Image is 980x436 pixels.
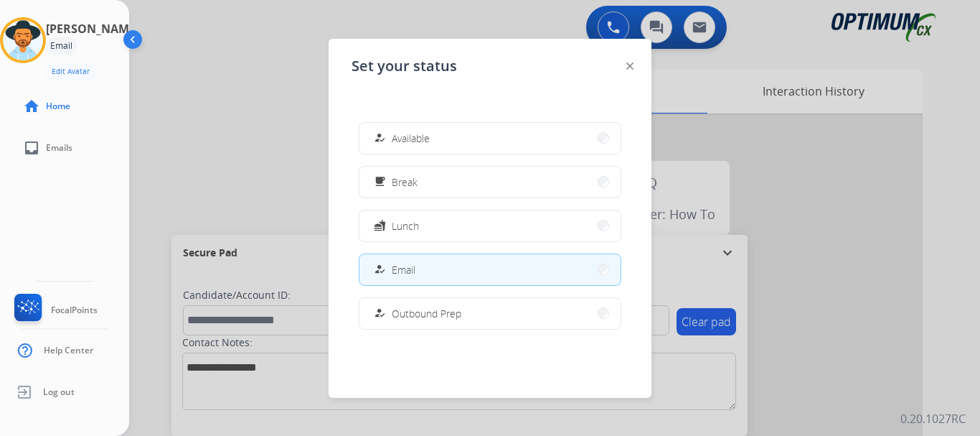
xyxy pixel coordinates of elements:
[46,101,70,112] span: Home
[374,264,386,276] mat-icon: how_to_reg
[46,20,139,37] h3: [PERSON_NAME]
[392,131,430,146] span: Available
[359,254,621,285] button: Email
[359,123,621,154] button: Available
[374,307,386,320] mat-icon: how_to_reg
[359,298,621,329] button: Outbound Prep
[46,37,77,55] div: Email
[11,294,98,327] a: FocalPoints
[23,98,40,115] mat-icon: home
[392,262,415,277] span: Email
[626,62,633,70] img: close-button
[359,167,621,198] button: Break
[3,20,43,60] img: avatar
[51,305,98,316] span: FocalPoints
[46,63,95,80] button: Edit Avatar
[46,142,72,154] span: Emails
[44,345,93,356] span: Help Center
[392,306,461,321] span: Outbound Prep
[392,218,419,233] span: Lunch
[43,386,75,398] span: Log out
[392,175,418,190] span: Break
[374,132,386,144] mat-icon: how_to_reg
[900,410,966,427] p: 0.20.1027RC
[23,139,40,157] mat-icon: inbox
[374,176,386,188] mat-icon: free_breakfast
[352,56,457,76] span: Set your status
[374,220,386,232] mat-icon: fastfood
[359,210,621,241] button: Lunch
